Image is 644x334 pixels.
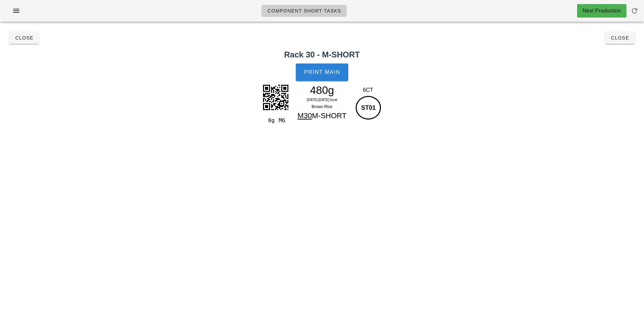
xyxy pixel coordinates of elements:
a: Component Short Tasks [261,5,347,17]
div: 6CT [354,86,382,94]
span: [DATE]-[DATE] local [307,98,337,102]
button: Print Main [296,63,348,81]
span: Component Short Tasks [267,8,341,14]
div: 0g [262,116,276,125]
span: M-SHORT [312,111,347,120]
span: Close [611,35,629,41]
img: U9MSRFLlPUrZAFARVIVdpqwVbJSRVd8Kwj5f+V63cT8qKUDKS3qyHygcB9179RCClaUXpRgSdpSo3gzE1Axv+2OcSEqAic7Uv... [259,80,292,114]
div: Brown Rice [293,103,352,110]
span: Close [15,35,33,41]
h2: Rack 30 - M-SHORT [4,49,640,61]
div: Next Production [582,7,621,15]
button: Close [9,32,39,44]
button: Close [605,32,635,44]
div: ST01 [356,96,381,120]
span: M30 [297,111,312,120]
div: M6 [276,116,290,125]
div: 480g [293,85,352,95]
span: Print Main [304,69,340,75]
